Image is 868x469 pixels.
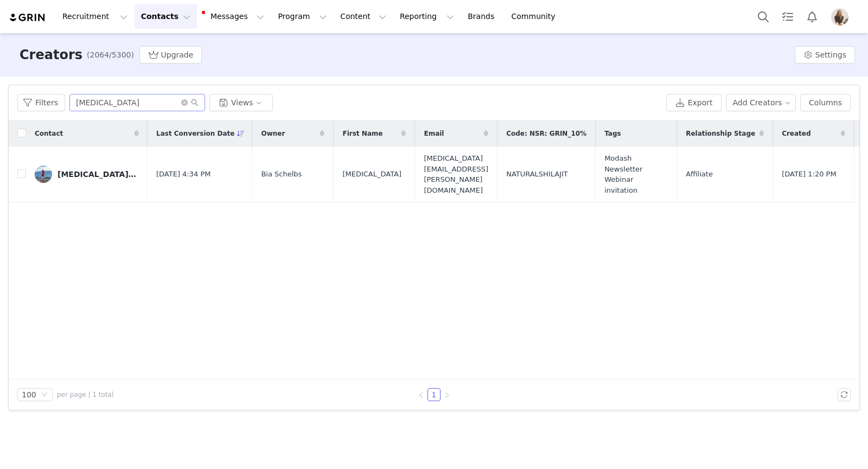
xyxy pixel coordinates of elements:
img: 89d266b1-9847-4230-9e59-151242500c39.jpg [831,8,848,26]
button: Messages [197,4,271,29]
a: Tasks [776,4,800,29]
span: Last Conversion Date [156,129,234,138]
span: [MEDICAL_DATA] [342,169,401,180]
button: Columns [800,94,851,111]
li: 1 [427,388,441,401]
span: Email [424,129,444,138]
button: Program [271,4,333,29]
button: Search [751,4,775,29]
a: 1 [428,389,440,401]
li: Previous Page [414,388,427,401]
span: [DATE] 4:34 PM [156,169,210,180]
span: Modash Newsletter Webinar invitation [604,153,668,195]
span: Owner [261,129,285,138]
input: Search... [69,94,205,111]
span: (2064/5300) [87,49,134,61]
span: First Name [342,129,382,138]
button: Reporting [393,4,461,29]
button: Filters [17,94,65,111]
span: [DATE] 1:20 PM [782,169,836,180]
div: [MEDICAL_DATA][PERSON_NAME] [58,170,139,179]
li: Next Page [441,388,454,401]
button: Profile [825,8,859,26]
i: icon: search [191,99,199,106]
span: Code: NSR: GRIN_10% [506,129,586,138]
button: Notifications [800,4,824,29]
button: Settings [795,46,855,64]
span: Relationship Stage [686,129,755,138]
span: NATURALSHILAJIT [506,169,568,180]
span: [MEDICAL_DATA][EMAIL_ADDRESS][PERSON_NAME][DOMAIN_NAME] [424,153,488,195]
button: Export [666,94,722,111]
button: Upgrade [139,46,202,64]
i: icon: right [444,392,450,398]
span: Tags [604,129,621,138]
span: Affiliate [686,169,713,180]
button: Contacts [135,4,197,29]
i: icon: left [418,392,424,398]
span: Bia Schelbs [261,169,302,180]
span: per page | 1 total [57,390,113,400]
span: Created [782,129,810,138]
i: icon: close-circle [181,99,188,106]
h3: Creators [20,45,82,65]
button: Content [334,4,393,29]
button: Recruitment [56,4,134,29]
img: grin logo [9,12,47,23]
span: Contact [35,129,63,138]
button: Views [209,94,273,111]
a: [MEDICAL_DATA][PERSON_NAME] [35,166,139,183]
a: Brands [461,4,504,29]
div: 100 [22,389,36,401]
img: 9543f031-e9c2-48ac-91f5-c396fd966ebc.jpg [35,166,52,183]
a: Community [505,4,567,29]
i: icon: down [41,391,48,399]
button: Add Creators [726,94,796,111]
